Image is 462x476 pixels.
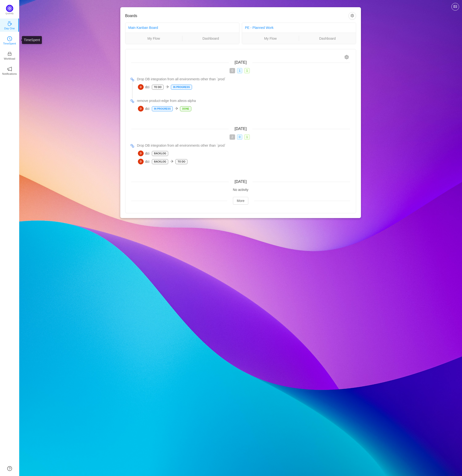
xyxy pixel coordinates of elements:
img: Quantify [6,5,13,12]
p: Workload [4,56,15,61]
a: icon: notificationNotifications [7,68,12,73]
p: Quantify [6,12,14,15]
img: D [138,159,144,164]
i: icon: setting [345,55,349,59]
span: 0 [237,134,243,140]
p: In Progress [152,106,173,111]
span: dci [138,106,149,112]
button: More [233,197,248,205]
span: Drop DB integration from all environments other than `prod` [137,77,226,82]
a: Dashboard [299,36,356,41]
span: 1 [244,68,250,73]
a: icon: question-circle [7,466,12,471]
a: Drop DB integration from all environments other than `prod` [137,77,350,82]
p: To Do [152,85,163,89]
span: 2 [230,134,235,140]
i: icon: arrow-right [175,107,178,110]
a: PE - Planned Work [245,26,274,30]
i: icon: arrow-right [166,85,169,88]
span: 1 [237,68,243,73]
p: Backlog [152,159,168,164]
p: In Progress [171,85,192,89]
i: icon: inbox [7,51,12,56]
a: My Flow [242,36,299,41]
a: icon: inboxWorkload [7,53,12,58]
span: 0 [230,68,235,73]
a: remove product-edge from alteos-alpha [137,98,350,103]
p: Backlog [152,151,168,156]
a: Main Kanban Board [128,26,158,30]
span: remove product-edge from alteos-alpha [137,98,196,103]
p: TimeSpent [3,41,16,46]
i: icon: notification [7,67,12,71]
i: icon: arrow-right [170,160,173,163]
a: Drop DB integration from all environments other than `prod` [137,143,350,148]
span: dci [138,150,149,156]
a: icon: coffeeDay One [7,23,12,27]
a: Dashboard [182,36,239,41]
button: icon: setting [348,12,356,20]
span: 1 [244,134,250,140]
div: No activity [131,187,350,192]
i: icon: clock-circle [7,36,12,41]
span: dci [138,84,149,90]
img: D [138,84,144,90]
span: [DATE] [235,60,247,64]
p: Notifications [2,72,17,76]
a: My Flow [125,36,182,41]
span: [DATE] [235,180,247,184]
span: Drop DB integration from all environments other than `prod` [137,143,226,148]
h3: Boards [125,13,348,18]
p: Done [180,106,191,111]
i: icon: coffee [7,21,12,26]
span: [DATE] [235,127,247,131]
a: icon: clock-circleTimeSpent [7,38,12,43]
button: icon: picture [451,3,459,11]
span: dci [138,159,149,164]
img: D [138,150,144,156]
p: Day One [4,26,15,31]
img: D [138,106,144,112]
p: To Do [176,159,187,164]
